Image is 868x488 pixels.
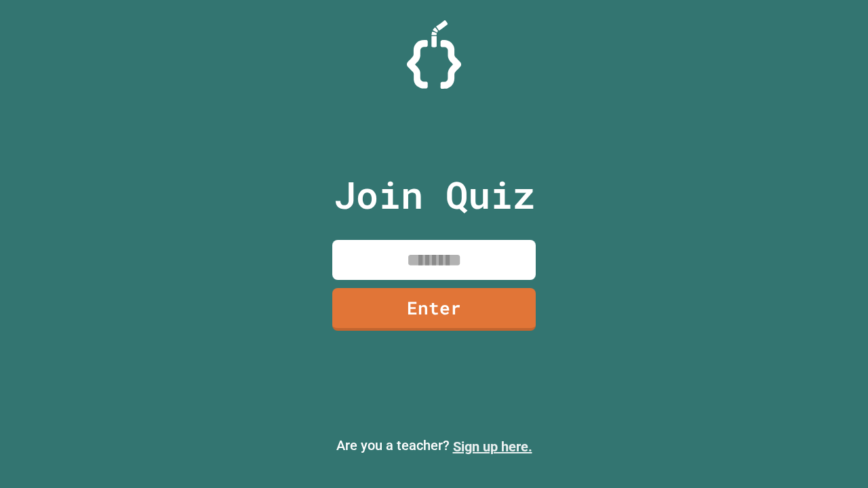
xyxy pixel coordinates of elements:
iframe: chat widget [811,434,854,474]
a: Enter [332,288,536,331]
img: Logo.svg [407,20,461,89]
p: Are you a teacher? [11,435,857,457]
p: Join Quiz [334,167,535,223]
iframe: chat widget [755,375,854,432]
a: Sign up here. [453,439,532,455]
